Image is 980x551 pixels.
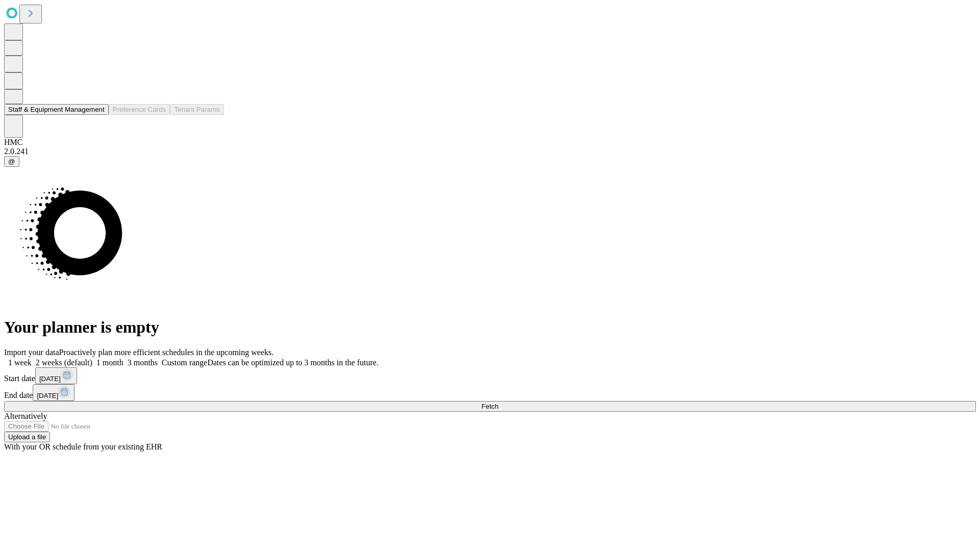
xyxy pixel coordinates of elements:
span: Import your data [4,348,59,357]
span: 2 weeks (default) [36,358,92,367]
button: Staff & Equipment Management [4,104,109,115]
span: @ [8,158,15,165]
span: 1 week [8,358,32,367]
button: Fetch [4,401,976,412]
button: [DATE] [35,367,77,384]
button: Upload a file [4,432,50,442]
button: @ [4,156,19,167]
span: Alternatively [4,412,47,420]
span: 3 months [128,358,158,367]
span: Proactively plan more efficient schedules in the upcoming weeks. [59,348,274,357]
button: Preference Cards [109,104,170,115]
div: HMC [4,138,976,147]
span: With your OR schedule from your existing EHR [4,442,162,451]
h1: Your planner is empty [4,318,976,337]
span: 1 month [96,358,124,367]
span: [DATE] [37,392,58,399]
div: 2.0.241 [4,147,976,156]
span: [DATE] [39,375,61,383]
span: Fetch [481,403,498,410]
div: End date [4,384,976,401]
button: [DATE] [33,384,75,401]
span: Dates can be optimized up to 3 months in the future. [207,358,378,367]
div: Start date [4,367,976,384]
button: Tenant Params [170,104,224,115]
span: Custom range [162,358,207,367]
